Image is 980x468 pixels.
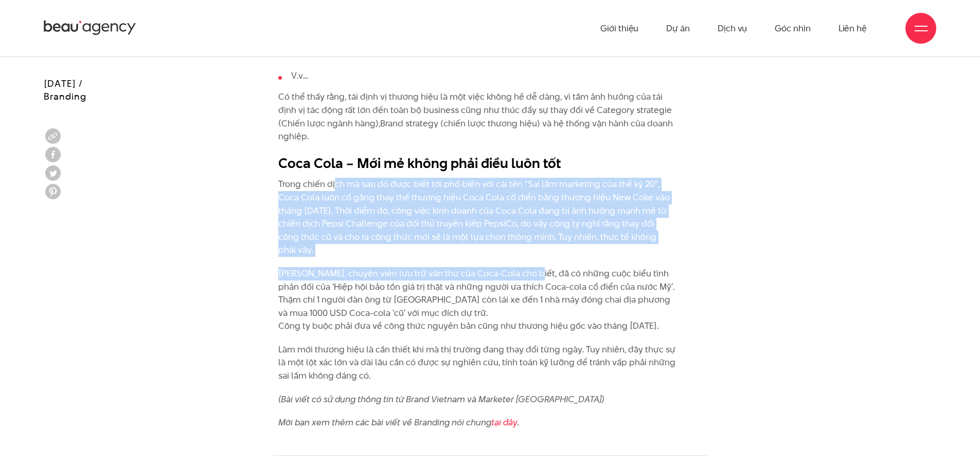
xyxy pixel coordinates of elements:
[278,393,604,405] em: (Bài viết có sử dụng thông tin từ Brand Vietnam và Marketer [GEOGRAPHIC_DATA])
[278,267,676,333] p: [PERSON_NAME], chuyên viên lưu trữ văn thư của Coca-Cola cho biết, đã có những cuộc biểu tình phả...
[278,154,676,173] h2: Coca Cola – Mới mẻ không phải điều luôn tốt
[44,77,86,103] span: [DATE] / Branding
[278,343,676,383] p: Làm mới thương hiệu là cần thiết khi mà thị trường đang thay đổi từng ngày. Tuy nhiên, đây thực s...
[278,178,676,257] p: Trong chiến dịch mà sau đó được biết tới phổ biến với cái tên “Sai lầm marketing của thế kỷ 20”, ...
[278,90,676,143] p: Có thể thấy rằng, tái định vị thương hiệu là một việc không hề dễ dàng, vì tầm ảnh hưởng của tái ...
[491,416,518,428] a: tại đây
[278,69,676,83] li: V.v…
[278,416,519,428] em: Mời bạn xem thêm các bài viết về Branding nói chung .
